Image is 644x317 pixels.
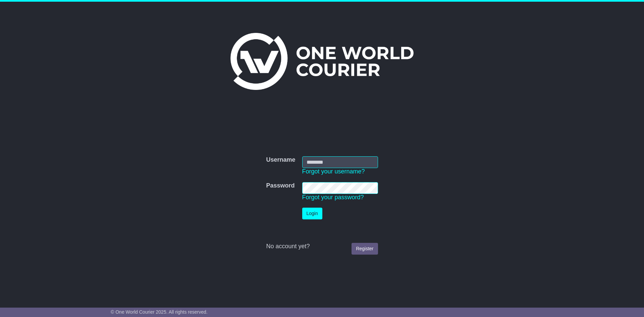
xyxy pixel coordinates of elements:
a: Forgot your username? [302,168,365,175]
label: Password [266,182,294,190]
div: No account yet? [266,243,378,250]
label: Username [266,156,295,164]
a: Forgot your password? [302,194,364,201]
a: Register [352,243,378,255]
button: Login [302,208,322,219]
span: © One World Courier 2025. All rights reserved. [111,309,208,315]
img: One World [230,33,414,90]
